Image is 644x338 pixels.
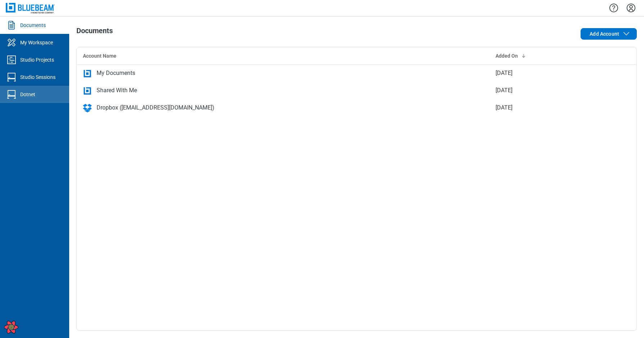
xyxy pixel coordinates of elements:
div: Dropbox ([EMAIL_ADDRESS][DOMAIN_NAME]) [97,103,214,112]
div: My Documents [97,69,135,77]
div: Account Name [83,52,484,59]
div: Dotnet [20,91,35,98]
button: Settings [625,2,637,14]
button: Open React Query Devtools [4,320,18,334]
svg: Documents [6,19,17,31]
svg: My Workspace [6,37,17,48]
div: Studio Sessions [20,74,55,81]
span: Add Account [590,30,619,37]
div: My Workspace [20,39,53,46]
td: [DATE] [490,82,601,99]
button: Add Account [581,28,637,40]
svg: Dotnet [6,89,17,100]
td: [DATE] [490,99,601,116]
h1: Documents [76,27,113,38]
table: bb-data-table [77,47,636,117]
div: Documents [20,22,46,29]
img: Bluebeam, Inc. [6,3,55,13]
svg: Studio Projects [6,54,17,66]
div: Studio Projects [20,56,54,63]
td: [DATE] [490,65,601,82]
div: Shared With Me [97,86,137,95]
div: Added On [496,52,596,59]
svg: Studio Sessions [6,71,17,83]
